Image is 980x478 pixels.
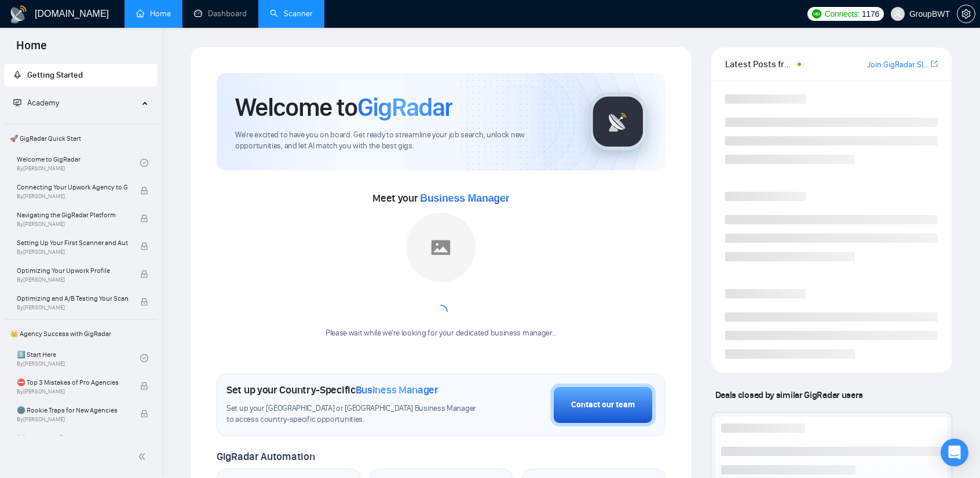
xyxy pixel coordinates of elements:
[140,159,148,167] span: check-circle
[17,237,128,249] span: Setting Up Your First Scanner and Auto-Bidder
[17,221,128,228] span: By [PERSON_NAME]
[226,384,438,396] h1: Set up your Country-Specific
[17,193,128,200] span: By [PERSON_NAME]
[420,192,509,204] span: Business Manager
[957,5,975,23] button: setting
[17,181,128,193] span: Connecting Your Upwork Agency to GigRadar
[13,98,21,107] span: fund-projection-screen
[17,432,128,444] span: ☠️ Fatal Traps for Solo Freelancers
[140,214,148,222] span: lock
[17,209,128,221] span: Navigating the GigRadar Platform
[17,293,128,304] span: Optimizing and A/B Testing Your Scanner for Better Results
[4,64,158,87] li: Getting Started
[235,130,571,152] span: We're excited to have you on board. Get ready to streamline your job search, unlock new opportuni...
[17,377,128,388] span: ⛔ Top 3 Mistakes of Pro Agencies
[434,305,448,319] span: loading
[17,265,128,276] span: Optimizing Your Upwork Profile
[27,98,59,108] span: Academy
[931,59,938,70] a: export
[957,9,975,19] a: setting
[319,328,564,339] div: Please wait while we're looking for your dedicated business manager...
[931,59,938,68] span: export
[7,37,56,61] span: Home
[812,9,821,19] img: upwork-logo.png
[136,9,171,19] a: homeHome
[5,127,156,150] span: 🚀 GigRadar Quick Start
[17,416,128,423] span: By [PERSON_NAME]
[140,298,148,306] span: lock
[138,451,149,462] span: double-left
[226,403,484,425] span: Set up your [GEOGRAPHIC_DATA] or [GEOGRAPHIC_DATA] Business Manager to access country-specific op...
[17,388,128,395] span: By [PERSON_NAME]
[571,399,635,411] div: Contact our team
[140,270,148,278] span: lock
[235,92,452,123] h1: Welcome to
[17,150,140,176] a: Welcome to GigRadarBy[PERSON_NAME]
[140,382,148,390] span: lock
[589,93,647,151] img: gigradar-logo.png
[825,8,860,20] span: Connects:
[17,249,128,256] span: By [PERSON_NAME]
[17,304,128,311] span: By [PERSON_NAME]
[270,9,313,19] a: searchScanner
[725,57,794,71] span: Latest Posts from the GigRadar Community
[957,9,975,19] span: setting
[17,345,140,371] a: 1️⃣ Start HereBy[PERSON_NAME]
[217,450,315,463] span: GigRadar Automation
[140,354,148,362] span: check-circle
[27,70,83,80] span: Getting Started
[941,439,968,466] div: Open Intercom Messenger
[862,8,879,20] span: 1176
[13,98,59,108] span: Academy
[356,384,438,396] span: Business Manager
[17,276,128,283] span: By [PERSON_NAME]
[372,192,509,205] span: Meet your
[357,92,452,123] span: GigRadar
[13,71,21,79] span: rocket
[140,242,148,250] span: lock
[194,9,247,19] a: dashboardDashboard
[5,322,156,345] span: 👑 Agency Success with GigRadar
[9,5,28,24] img: logo
[140,410,148,418] span: lock
[711,385,868,405] span: Deals closed by similar GigRadar users
[894,10,902,18] span: user
[867,59,928,71] a: Join GigRadar Slack Community
[406,213,476,282] img: placeholder.png
[550,384,656,426] button: Contact our team
[140,187,148,195] span: lock
[17,404,128,416] span: 🌚 Rookie Traps for New Agencies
